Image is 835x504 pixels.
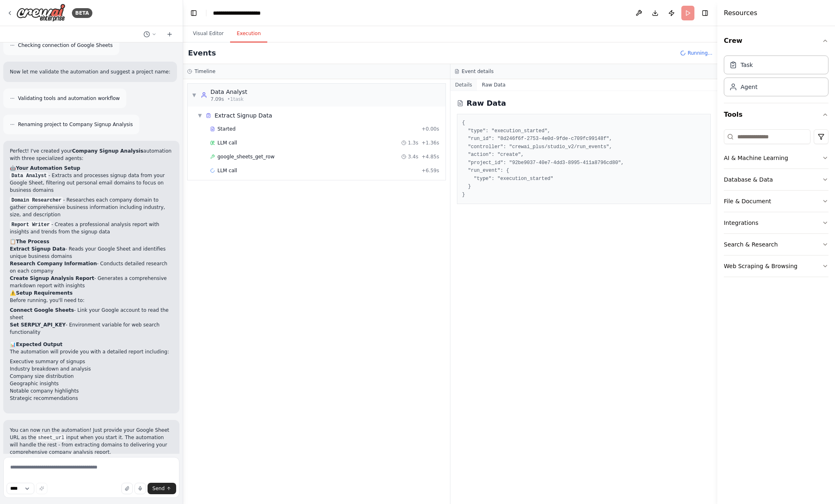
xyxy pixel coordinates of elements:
[687,50,712,56] span: Running...
[724,191,828,212] button: File & Document
[10,221,51,229] code: Report Writer
[724,175,773,184] div: Database & Data
[140,29,160,39] button: Switch to previous chat
[421,126,439,132] span: + 0.00s
[10,321,173,336] li: - Environment variable for web search functionality
[10,172,48,180] code: Data Analyst
[699,7,711,19] button: Hide right sidebar
[421,140,439,146] span: + 1.36s
[10,348,173,355] p: The automation will provide you with a detailed report including:
[10,246,65,252] strong: Extract Signup Data
[121,483,133,494] button: Upload files
[10,365,173,373] li: Industry breakdown and analysis
[477,79,510,91] button: Raw Data
[421,167,439,174] span: + 6.59s
[10,68,170,75] p: Now let me validate the automation and suggest a project name:
[10,289,173,297] h2: ⚠️
[724,8,757,18] h4: Resources
[215,111,272,120] span: Extract Signup Data
[10,172,173,194] p: - Extracts and processes signup data from your Google Sheet, filtering out personal email domains...
[188,7,199,19] button: Hide left sidebar
[741,83,757,91] div: Agent
[10,307,74,313] strong: Connect Google Sheets
[227,96,244,102] span: • 1 task
[16,290,73,296] strong: Setup Requirements
[724,154,788,162] div: AI & Machine Learning
[10,245,173,260] li: - Reads your Google Sheet and identifies unique business domains
[18,42,113,49] span: Checking connection of Google Sheets
[10,221,173,235] p: - Creates a professional analysis report with insights and trends from the signup data
[724,29,828,52] button: Crew
[186,25,230,42] button: Visual Editor
[724,103,828,126] button: Tools
[10,275,94,281] strong: Create Signup Analysis Report
[724,147,828,169] button: AI & Machine Learning
[10,164,173,172] h2: 🤖
[192,92,197,98] span: ▼
[18,121,133,128] span: Renaming project to Company Signup Analysis
[134,483,146,494] button: Click to speak your automation idea
[16,165,80,171] strong: Your Automation Setup
[724,197,771,205] div: File & Document
[16,342,63,347] strong: Expected Output
[462,119,706,199] pre: { "type": "execution_started", "run_id": "8d246f6f-2753-4e0d-9fde-c709fc99148f", "controller": "c...
[724,169,828,190] button: Database & Data
[10,238,173,245] h2: 📋
[724,52,828,103] div: Crew
[148,483,176,494] button: Send
[213,9,283,17] nav: breadcrumb
[217,153,275,160] span: google_sheets_get_row
[36,434,66,442] code: sheet_url
[408,140,418,146] span: 1.3s
[10,380,173,387] li: Geographic insights
[724,212,828,233] button: Integrations
[724,126,828,284] div: Tools
[197,112,202,119] span: ▼
[467,98,506,109] h2: Raw Data
[10,261,97,266] strong: Research Company Information
[10,306,173,321] li: - Link your Google account to read the sheet
[408,153,418,160] span: 3.4s
[72,148,143,154] strong: Company Signup Analysis
[152,485,165,492] span: Send
[72,8,92,18] div: BETA
[16,239,49,244] strong: The Process
[217,140,237,146] span: LLM call
[724,240,778,249] div: Search & Research
[10,322,66,328] strong: Set SERPLY_API_KEY
[188,47,216,59] h2: Events
[10,196,173,218] p: - Researches each company domain to gather comprehensive business information including industry,...
[450,79,477,91] button: Details
[724,219,758,227] div: Integrations
[724,234,828,255] button: Search & Research
[462,68,494,75] h3: Event details
[217,167,237,174] span: LLM call
[724,255,828,277] button: Web Scraping & Browsing
[10,426,173,456] p: You can now run the automation! Just provide your Google Sheet URL as the input when you start it...
[210,88,247,96] div: Data Analyst
[230,25,267,42] button: Execution
[10,358,173,365] li: Executive summary of signups
[421,153,439,160] span: + 4.85s
[10,147,173,162] p: Perfect! I've created your automation with three specialized agents:
[10,373,173,380] li: Company size distribution
[10,275,173,289] li: - Generates a comprehensive markdown report with insights
[18,95,120,102] span: Validating tools and automation workflow
[217,126,235,132] span: Started
[10,197,63,204] code: Domain Researcher
[36,483,47,494] button: Improve this prompt
[10,260,173,275] li: - Conducts detailed research on each company
[741,61,753,69] div: Task
[16,4,65,22] img: Logo
[10,297,173,304] p: Before running, you'll need to:
[210,96,224,102] span: 7.09s
[724,262,797,270] div: Web Scraping & Browsing
[163,29,176,39] button: Start a new chat
[195,68,215,75] h3: Timeline
[10,387,173,395] li: Notable company highlights
[10,395,173,402] li: Strategic recommendations
[10,341,173,348] h2: 📊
